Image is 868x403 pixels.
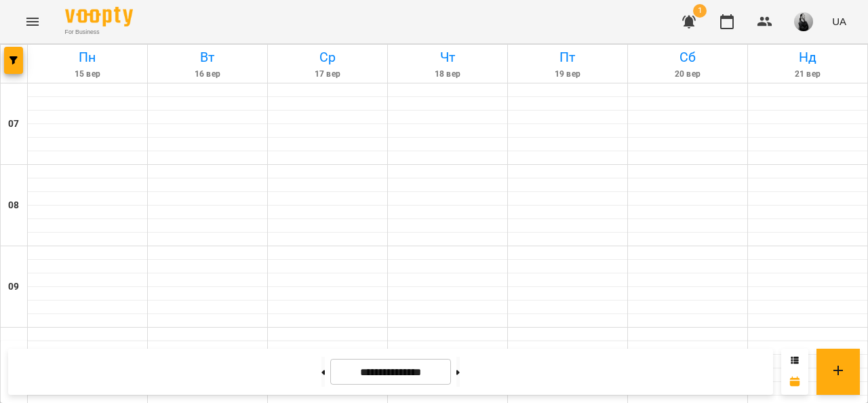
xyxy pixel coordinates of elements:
span: UA [832,14,846,28]
img: 109b3f3020440a715010182117ad3573.jpeg [794,12,813,31]
h6: 16 вер [150,68,265,81]
h6: Чт [390,47,505,68]
button: Menu [16,5,49,38]
button: UA [827,9,852,34]
h6: 17 вер [270,68,385,81]
h6: 18 вер [390,68,505,81]
h6: 09 [8,280,19,294]
h6: 08 [8,198,19,213]
h6: Сб [630,47,745,68]
h6: 21 вер [750,68,865,81]
h6: 07 [8,117,19,132]
h6: 19 вер [510,68,625,81]
h6: Нд [750,47,865,68]
span: 1 [693,4,707,18]
h6: 15 вер [30,68,145,81]
h6: Ср [270,47,385,68]
img: Voopty Logo [65,7,133,26]
h6: Пт [510,47,625,68]
span: For Business [65,28,133,37]
h6: 20 вер [630,68,745,81]
h6: Вт [150,47,265,68]
h6: Пн [30,47,145,68]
